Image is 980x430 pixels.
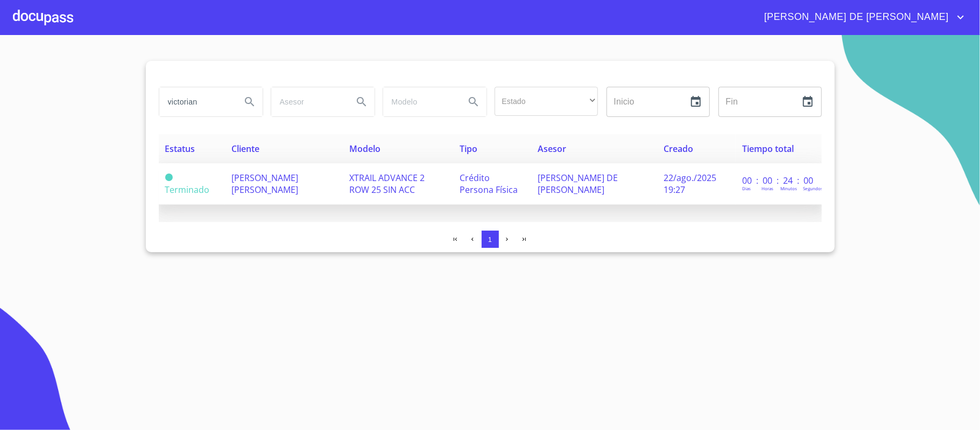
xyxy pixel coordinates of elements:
span: [PERSON_NAME] DE [PERSON_NAME] [538,172,618,196]
span: [PERSON_NAME] DE [PERSON_NAME] [756,9,954,26]
input: search [271,87,344,116]
p: 00 : 00 : 24 : 00 [742,175,815,186]
span: Tiempo total [742,143,794,155]
button: account of current user [756,9,967,26]
span: [PERSON_NAME] [PERSON_NAME] [231,172,298,196]
button: Search [461,89,487,115]
span: Terminado [165,184,210,196]
span: Cliente [231,143,259,155]
span: 22/ago./2025 19:27 [664,172,716,196]
span: Modelo [349,143,380,155]
span: 1 [488,235,492,244]
span: Crédito Persona Física [460,172,518,196]
span: Tipo [460,143,477,155]
button: Search [237,89,263,115]
p: Horas [762,185,773,191]
span: Creado [664,143,693,155]
span: XTRAIL ADVANCE 2 ROW 25 SIN ACC [349,172,425,196]
p: Segundos [803,185,823,191]
button: Search [349,89,375,115]
input: search [383,87,456,116]
div: ​ [495,87,598,116]
p: Minutos [780,185,797,191]
p: Dias [742,185,751,191]
span: Estatus [165,143,195,155]
span: Terminado [165,174,173,181]
input: search [159,87,232,116]
span: Asesor [538,143,566,155]
button: 1 [482,231,499,248]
